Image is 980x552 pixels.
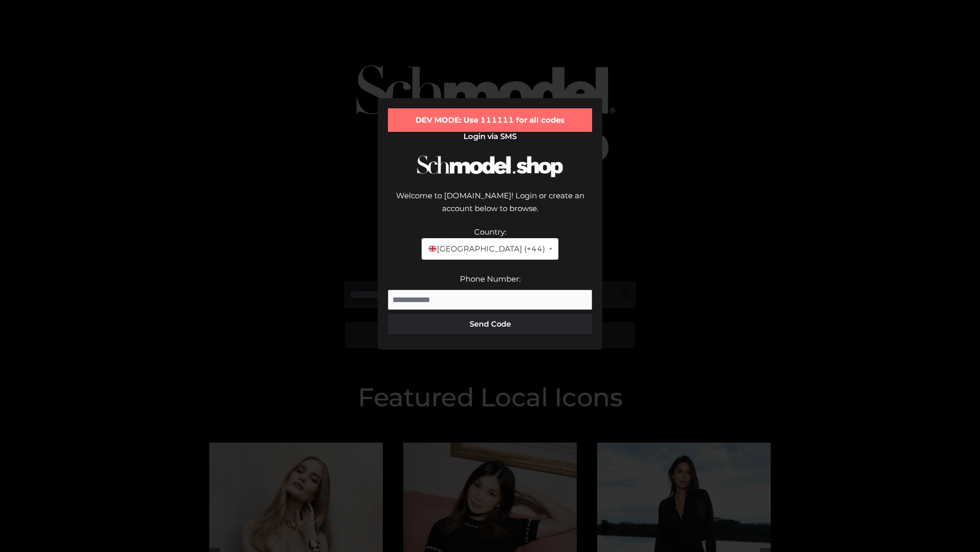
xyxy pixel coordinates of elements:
span: [GEOGRAPHIC_DATA] (+44) [428,242,545,256]
img: 🇬🇧 [429,245,436,252]
h2: Login via SMS [388,132,592,141]
label: Phone Number: [460,274,521,284]
div: Welcome to [DOMAIN_NAME]! Login or create an account below to browse. [388,189,592,225]
div: DEV MODE: Use 111111 for all codes [388,108,592,132]
img: Schmodel Logo [413,146,567,187]
button: Send Code [388,314,592,334]
label: Country: [474,227,506,237]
